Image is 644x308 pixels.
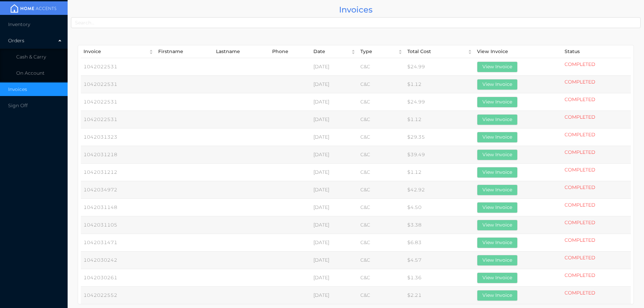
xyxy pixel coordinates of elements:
[358,234,405,252] td: C&C
[81,216,156,234] td: 1042031105
[477,220,518,231] button: View Invoice
[149,51,153,53] i: icon: caret-down
[81,269,156,287] td: 1042030261
[8,21,30,27] span: Inventory
[311,234,358,252] td: [DATE]
[477,62,518,72] button: View Invoice
[477,132,518,143] button: View Invoice
[311,216,358,234] td: [DATE]
[311,146,358,164] td: [DATE]
[407,48,464,55] div: Total Cost
[468,51,472,53] i: icon: caret-down
[405,146,474,164] td: $39.49
[71,17,641,28] input: Search...
[81,252,156,269] td: 1042030242
[81,76,156,93] td: 1042022531
[405,181,474,199] td: $42.92
[405,76,474,93] td: $1.12
[8,3,59,14] img: mainBanner
[272,48,308,55] div: Phone
[565,48,628,55] div: Status
[477,290,518,301] button: View Invoice
[405,216,474,234] td: $3.38
[360,48,395,55] div: Type
[565,166,628,173] p: COMPLETED
[477,202,518,213] button: View Invoice
[398,51,403,53] i: icon: caret-down
[313,48,348,55] div: Date
[358,93,405,111] td: C&C
[81,164,156,181] td: 1042031212
[158,48,211,55] div: Firstname
[358,269,405,287] td: C&C
[477,237,518,248] button: View Invoice
[71,3,641,16] div: Invoices
[81,199,156,216] td: 1042031148
[565,131,628,138] p: COMPLETED
[398,49,403,54] div: Sort
[81,181,156,199] td: 1042034972
[358,146,405,164] td: C&C
[468,49,472,50] i: icon: caret-up
[311,269,358,287] td: [DATE]
[565,254,628,261] p: COMPLETED
[358,252,405,269] td: C&C
[565,78,628,86] p: COMPLETED
[358,76,405,93] td: C&C
[311,199,358,216] td: [DATE]
[358,216,405,234] td: C&C
[468,49,472,54] div: Sort
[358,58,405,76] td: C&C
[358,287,405,304] td: C&C
[405,164,474,181] td: $1.12
[311,128,358,146] td: [DATE]
[405,252,474,269] td: $4.57
[405,93,474,111] td: $24.99
[565,61,628,68] p: COMPLETED
[8,86,27,92] span: Invoices
[565,149,628,156] p: COMPLETED
[565,96,628,103] p: COMPLETED
[405,269,474,287] td: $1.36
[405,58,474,76] td: $24.99
[311,164,358,181] td: [DATE]
[16,54,46,60] span: Cash & Carry
[311,181,358,199] td: [DATE]
[81,58,156,76] td: 1042022531
[311,58,358,76] td: [DATE]
[351,51,356,53] i: icon: caret-down
[477,185,518,195] button: View Invoice
[398,49,403,50] i: icon: caret-up
[477,273,518,283] button: View Invoice
[216,48,267,55] div: Lastname
[351,49,356,50] i: icon: caret-up
[565,272,628,279] p: COMPLETED
[405,128,474,146] td: $29.35
[311,252,358,269] td: [DATE]
[477,79,518,90] button: View Invoice
[565,114,628,121] p: COMPLETED
[81,128,156,146] td: 1042031323
[311,93,358,111] td: [DATE]
[477,97,518,108] button: View Invoice
[81,234,156,252] td: 1042031471
[351,49,356,54] div: Sort
[358,199,405,216] td: C&C
[16,70,45,76] span: On Account
[565,219,628,226] p: COMPLETED
[149,49,153,50] i: icon: caret-up
[477,255,518,266] button: View Invoice
[405,287,474,304] td: $2.21
[84,48,145,55] div: Invoice
[405,199,474,216] td: $4.50
[405,111,474,128] td: $1.12
[358,181,405,199] td: C&C
[358,128,405,146] td: C&C
[405,234,474,252] td: $6.83
[565,237,628,244] p: COMPLETED
[8,102,28,109] span: Sign Off
[358,164,405,181] td: C&C
[477,114,518,125] button: View Invoice
[477,167,518,178] button: View Invoice
[149,49,153,54] div: Sort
